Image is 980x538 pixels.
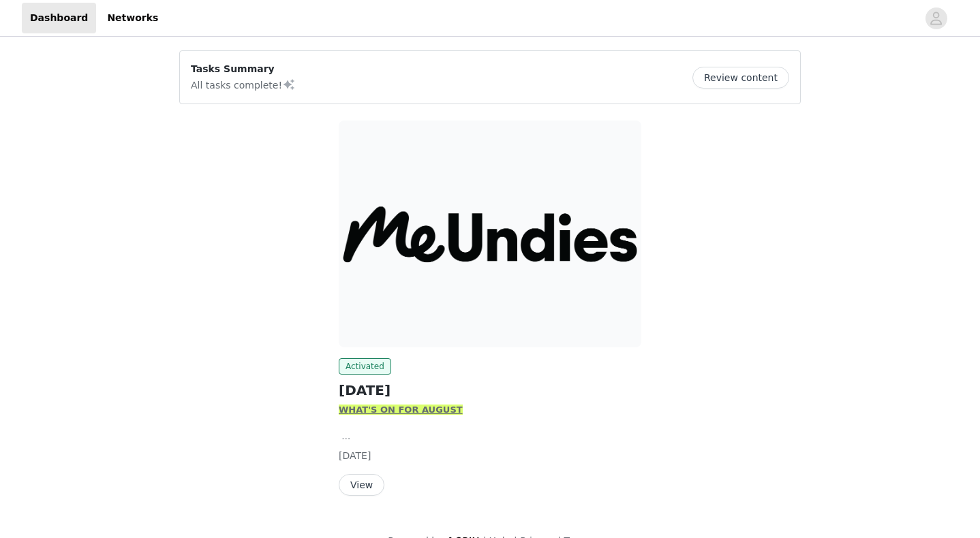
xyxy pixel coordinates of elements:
p: Tasks Summary [191,62,296,76]
div: avatar [930,7,943,29]
span: [DATE] [339,450,371,461]
strong: W [339,405,348,415]
h2: [DATE] [339,380,641,400]
span: Activated [339,358,391,375]
button: Review content [692,67,789,89]
button: View [339,474,384,496]
a: Dashboard [22,3,96,33]
strong: HAT'S ON FOR AUGUST [348,405,462,415]
a: View [339,480,384,490]
img: MeUndies [339,121,641,347]
a: Networks [99,3,166,33]
p: All tasks complete! [191,76,296,93]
